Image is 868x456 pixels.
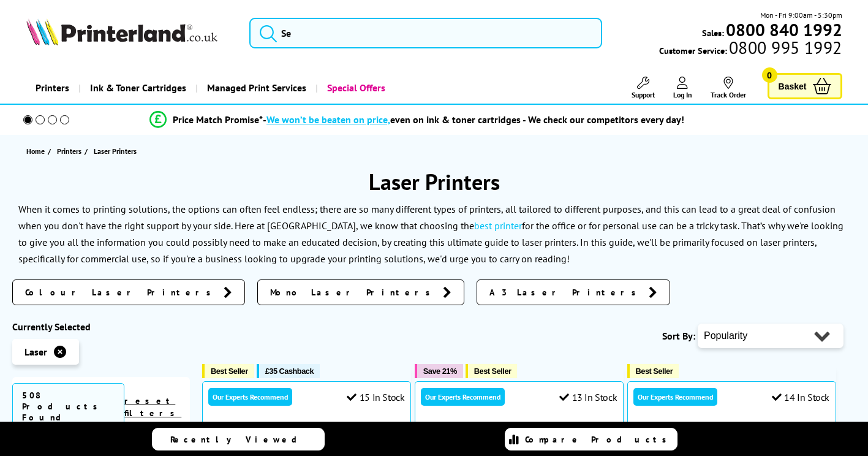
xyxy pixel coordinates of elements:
span: Log In [673,90,692,99]
a: Compare Products [505,428,677,450]
a: Special Offers [315,72,394,104]
div: 15 In Stock [347,391,404,403]
input: Se [249,18,602,48]
a: A3 Laser Printers [477,279,670,305]
div: - even on ink & toner cartridges - We check our competitors every day! [263,113,684,126]
span: Price Match Promise* [173,113,263,126]
span: Colour Laser Printers [25,286,217,298]
span: We won’t be beaten on price, [266,113,390,126]
a: Support [632,77,655,99]
span: Mon - Fri 9:00am - 5:30pm [760,9,842,21]
img: Printerland Logo [26,18,217,45]
a: Home [26,145,48,158]
div: 14 In Stock [772,391,829,403]
span: Best Seller [636,367,673,376]
span: Save 21% [423,367,457,376]
span: £35 Cashback [265,367,314,376]
a: reset filters [124,395,181,419]
span: Support [632,90,655,99]
button: Best Seller [202,364,254,378]
span: Laser Printers [94,146,137,156]
div: Our Experts Recommend [421,388,505,406]
div: Our Experts Recommend [208,388,292,406]
a: Track Order [711,77,746,99]
a: Printerland Logo [26,18,235,48]
span: Laser [25,346,47,358]
button: Save 21% [415,364,463,378]
a: Managed Print Services [195,72,315,104]
button: £35 Cashback [257,364,320,378]
span: Sort By: [662,330,695,342]
span: Best Seller [211,367,248,376]
button: Best Seller [466,364,518,378]
a: 0800 840 1992 [724,24,842,36]
li: modal_Promise [6,109,828,131]
a: Mono Laser Printers [257,279,464,305]
a: Colour Laser Printers [12,279,245,305]
b: 0800 840 1992 [726,18,842,41]
div: 13 In Stock [559,391,617,403]
a: best printer [474,219,522,232]
span: 0800 995 1992 [727,42,842,53]
a: Recently Viewed [152,428,325,450]
a: Basket 0 [768,73,842,99]
span: Ink & Toner Cartridges [90,72,186,104]
span: A3 Laser Printers [489,286,643,298]
a: Log In [673,77,692,99]
div: Currently Selected [12,321,190,333]
span: Basket [779,78,807,94]
a: Printers [57,145,85,158]
h1: Laser Printers [12,167,856,196]
span: 508 Products Found [12,383,124,430]
a: Printers [26,72,78,104]
span: 0 [762,67,777,83]
span: Compare Products [525,434,673,445]
span: Mono Laser Printers [270,286,437,298]
button: Best Seller [627,364,679,378]
span: Printers [57,145,81,158]
span: Customer Service: [659,42,842,56]
p: When it comes to printing solutions, the options can often feel endless; there are so many differ... [18,203,843,265]
span: Sales: [702,27,724,39]
a: Ink & Toner Cartridges [78,72,195,104]
span: Recently Viewed [170,434,309,445]
span: Best Seller [474,367,511,376]
div: Our Experts Recommend [633,388,717,406]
